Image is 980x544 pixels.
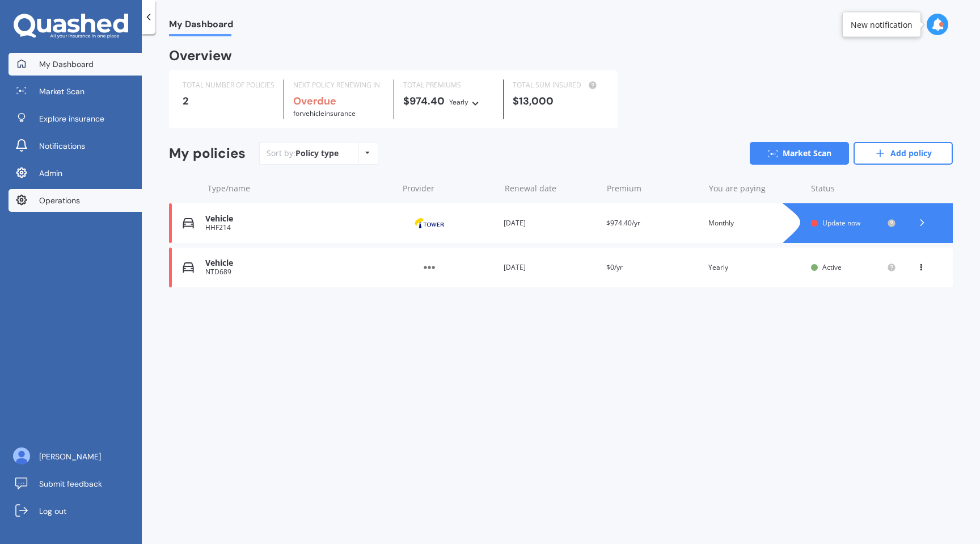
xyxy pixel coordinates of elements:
[205,224,392,232] div: HHF214
[708,217,802,229] div: Monthly
[513,79,604,91] div: TOTAL SUM INSURED
[9,80,142,103] a: Market Scan
[39,113,104,124] span: Explore insurance
[851,19,913,30] div: New notification
[822,262,842,272] span: Active
[208,183,394,194] div: Type/name
[169,145,246,162] div: My policies
[606,262,623,272] span: $0/yr
[9,107,142,130] a: Explore insurance
[9,53,142,76] a: My Dashboard
[854,142,953,165] a: Add policy
[183,79,274,91] div: TOTAL NUMBER OF POLICIES
[205,214,392,224] div: Vehicle
[708,262,802,273] div: Yearly
[183,95,274,107] div: 2
[403,79,495,91] div: TOTAL PREMIUMS
[9,472,142,495] a: Submit feedback
[205,258,392,268] div: Vehicle
[606,218,640,228] span: $974.40/yr
[205,268,392,276] div: NTD689
[9,445,142,468] a: [PERSON_NAME]
[169,50,232,61] div: Overview
[822,218,860,228] span: Update now
[401,212,458,234] img: Tower
[9,162,142,185] a: Admin
[505,183,598,194] div: Renewal date
[183,262,194,273] img: Vehicle
[504,217,597,229] div: [DATE]
[403,183,496,194] div: Provider
[403,95,495,108] div: $974.40
[9,189,142,212] a: Operations
[13,447,30,465] img: ALV-UjU6YHOUIM1AGx_4vxbOkaOq-1eqc8a3URkVIJkc_iWYmQ98kTe7fc9QMVOBV43MoXmOPfWPN7JjnmUwLuIGKVePaQgPQ...
[504,262,597,273] div: [DATE]
[9,500,142,522] a: Log out
[169,19,233,34] span: My Dashboard
[267,148,339,159] div: Sort by:
[295,148,339,159] div: Policy type
[39,451,101,462] span: [PERSON_NAME]
[183,217,194,229] img: Vehicle
[9,135,142,157] a: Notifications
[449,97,468,108] div: Yearly
[709,183,802,194] div: You are paying
[401,257,458,278] img: Other
[39,58,94,70] span: My Dashboard
[607,183,700,194] div: Premium
[293,108,356,118] span: for Vehicle insurance
[39,478,102,489] span: Submit feedback
[811,183,896,194] div: Status
[39,140,85,152] span: Notifications
[293,94,336,108] b: Overdue
[39,86,85,97] span: Market Scan
[39,195,80,206] span: Operations
[39,168,62,179] span: Admin
[750,142,849,165] a: Market Scan
[293,79,385,91] div: NEXT POLICY RENEWING IN
[513,95,604,107] div: $13,000
[39,505,66,517] span: Log out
